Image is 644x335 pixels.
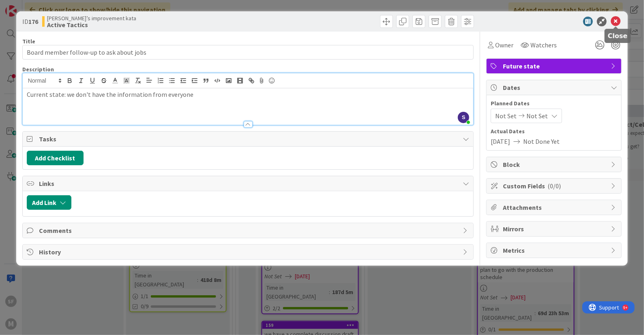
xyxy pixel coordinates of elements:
span: Not Set [526,111,548,121]
span: ID [22,17,38,26]
label: Title [22,38,35,45]
span: Tasks [39,134,459,144]
span: Owner [495,40,513,50]
h5: Close [608,32,628,40]
span: Block [503,160,607,169]
span: Custom Fields [503,181,607,191]
span: S [458,112,469,123]
span: Metrics [503,245,607,255]
span: Not Done Yet [523,137,560,146]
span: Future state [503,61,607,71]
button: Add Link [27,195,71,210]
span: Support [17,1,37,11]
span: Attachments [503,203,607,212]
span: History [39,247,459,257]
span: ( 0/0 ) [547,182,561,190]
span: Planned Dates [491,99,617,108]
span: Actual Dates [491,127,617,136]
span: Description [22,66,54,73]
button: Add Checklist [27,151,84,165]
b: 176 [28,17,38,26]
div: 9+ [41,3,45,10]
span: Dates [503,83,607,92]
span: [PERSON_NAME]’s improvement kata [47,15,136,21]
span: Mirrors [503,224,607,234]
input: type card name here... [22,45,474,60]
span: Watchers [530,40,557,50]
span: Not Set [495,111,517,121]
span: Links [39,179,459,188]
b: Active Tactics [47,21,136,28]
p: Current state: we don't have the information from everyone [27,90,470,99]
span: [DATE] [491,137,510,146]
span: Comments [39,226,459,235]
